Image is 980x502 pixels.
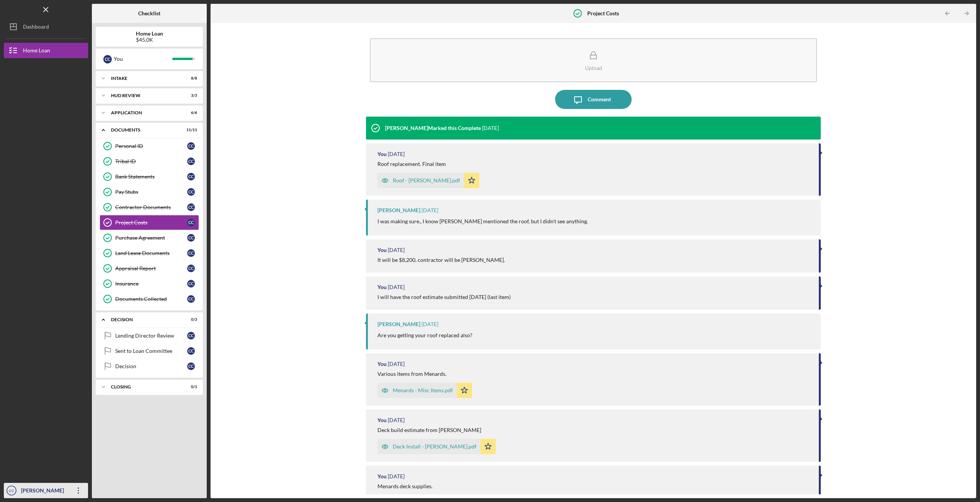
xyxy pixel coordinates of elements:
div: Upload [585,65,602,71]
b: Project Costs [587,10,619,16]
div: Project Costs [115,219,187,226]
div: You [114,52,172,65]
div: Dashboard [23,19,49,36]
div: You [377,361,387,367]
a: Personal IDCC [100,138,199,154]
div: [PERSON_NAME] [19,483,69,500]
a: Contractor DocumentsCC [100,200,199,215]
time: 2025-08-28 21:05 [388,247,405,253]
a: Pay StubsCC [100,184,199,200]
b: Checklist [138,10,160,16]
div: You [377,151,387,157]
div: Bank Statements [115,174,187,180]
b: Home Loan [136,31,163,37]
time: 2025-08-28 20:21 [388,417,405,423]
a: Documents CollectedCC [100,291,199,307]
div: Contractor Documents [115,204,187,210]
a: Project CostsCC [100,215,199,230]
div: Documents [111,128,178,132]
div: HUD Review [111,93,178,98]
div: Insurance [115,281,187,287]
a: Appraisal ReportCC [100,261,199,276]
div: 0 / 1 [183,385,197,389]
time: 2025-08-28 20:58 [388,361,405,367]
div: 6 / 6 [183,110,197,115]
time: 2025-08-28 21:06 [421,207,438,213]
div: You [377,473,387,479]
div: C C [187,173,195,180]
div: $45.0K [136,37,163,43]
button: Home Loan [4,43,88,58]
div: Personal ID [115,143,187,149]
div: Pay Stubs [115,189,187,195]
button: Dashboard [4,19,88,34]
div: I will have the roof estimate submitted [DATE] (last item) [377,294,511,300]
a: DecisionCC [100,359,199,374]
div: C C [187,234,195,242]
time: 2025-09-01 11:51 [388,151,405,157]
div: Roof replacement. Final item [377,161,446,167]
div: Deck build estimate from [PERSON_NAME] [377,427,481,433]
a: Sent to Loan CommitteeCC [100,343,199,359]
time: 2025-08-28 21:01 [421,321,438,327]
div: Application [111,110,178,115]
div: C C [187,362,195,370]
div: C C [187,203,195,211]
div: C C [187,347,195,355]
div: Decision [115,363,187,369]
a: InsuranceCC [100,276,199,291]
div: C C [103,55,112,63]
div: You [377,284,387,290]
div: Menards deck supplies. [377,483,433,489]
div: C C [187,142,195,150]
div: Closing [111,385,178,389]
button: Upload [370,38,817,82]
button: CC[PERSON_NAME] [4,483,88,498]
button: Deck Install - [PERSON_NAME].pdf [377,439,496,454]
div: It will be $8,200, contractor will be [PERSON_NAME]. [377,257,505,263]
a: Tribal IDCC [100,154,199,169]
div: C C [187,158,195,165]
div: Purchase Agreement [115,235,187,241]
div: Tribal ID [115,158,187,164]
div: [PERSON_NAME] [377,321,420,327]
text: CC [9,489,14,493]
div: Lending Director Review [115,333,187,339]
p: I was making sure., I know [PERSON_NAME] mentioned the roof, but I didn't see anything. [377,217,588,226]
div: C C [187,249,195,257]
div: Decision [111,317,178,322]
button: Comment [555,90,632,109]
div: Appraisal Report [115,265,187,271]
div: C C [187,332,195,340]
div: Comment [588,90,611,109]
div: Roof - [PERSON_NAME].pdf [393,177,460,184]
time: 2025-08-28 21:03 [388,284,405,290]
div: Home Loan [23,43,50,60]
div: [PERSON_NAME] Marked this Complete [385,125,481,131]
div: 8 / 8 [183,76,197,81]
div: You [377,247,387,253]
p: Are you getting your roof replaced also? [377,331,472,340]
button: Roof - [PERSON_NAME].pdf [377,173,479,188]
div: C C [187,295,195,303]
time: 2025-08-28 20:19 [388,473,405,479]
div: Sent to Loan Committee [115,348,187,354]
button: Menards - Misc Items.pdf [377,383,472,398]
a: Land Lease DocumentsCC [100,245,199,261]
div: [PERSON_NAME] [377,207,420,213]
div: C C [187,188,195,196]
time: 2025-09-02 13:42 [482,125,499,131]
div: C C [187,219,195,226]
a: Purchase AgreementCC [100,230,199,245]
div: Land Lease Documents [115,250,187,256]
div: C C [187,280,195,288]
a: Bank StatementsCC [100,169,199,184]
div: 11 / 11 [183,128,197,132]
div: You [377,417,387,423]
div: 3 / 3 [183,93,197,98]
div: Deck Install - [PERSON_NAME].pdf [393,444,477,450]
div: C C [187,265,195,272]
div: 0 / 3 [183,317,197,322]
